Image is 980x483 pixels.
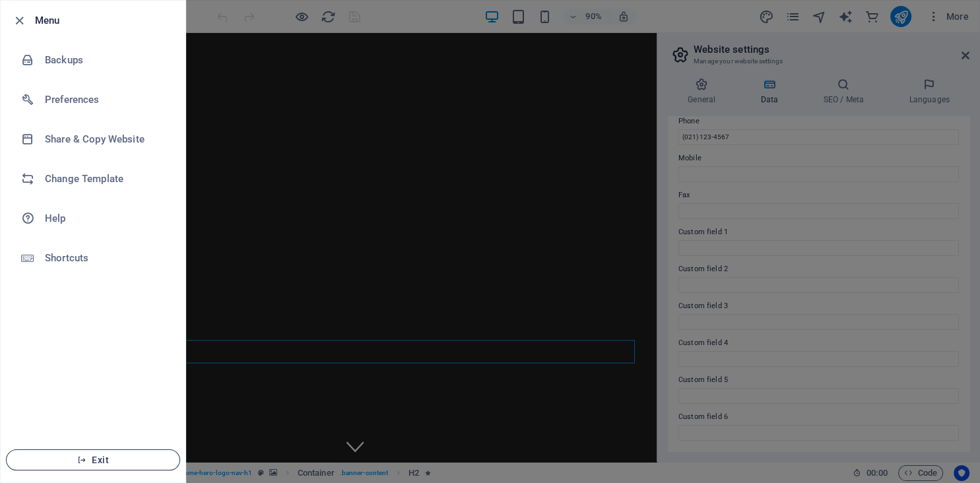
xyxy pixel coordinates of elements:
button: 2 [30,459,47,462]
button: Exit [6,449,180,470]
button: 3 [30,474,47,478]
h6: Menu [35,13,175,28]
h6: Backups [45,52,167,68]
span: Exit [17,455,169,465]
h6: Shortcuts [45,250,167,266]
h6: Help [45,210,167,226]
h6: Preferences [45,92,167,108]
h6: Share & Copy Website [45,131,167,147]
a: Help [1,199,185,238]
h6: Change Template [45,171,167,187]
button: 1 [30,443,47,446]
